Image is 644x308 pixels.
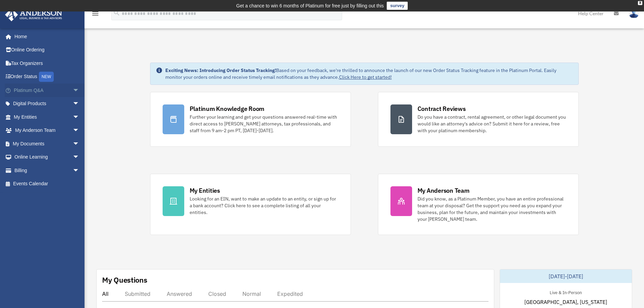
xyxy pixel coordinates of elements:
div: Live & In-Person [544,288,587,295]
a: My Entitiesarrow_drop_down [5,110,90,124]
div: Contract Reviews [418,104,466,113]
a: Online Ordering [5,43,90,57]
div: Further your learning and get your questions answered real-time with direct access to [PERSON_NAM... [190,114,338,134]
span: arrow_drop_down [73,97,86,111]
a: Billingarrow_drop_down [5,164,90,177]
i: menu [91,9,99,18]
a: Home [5,30,86,43]
div: NEW [39,72,54,82]
img: Anderson Advisors Platinum Portal [3,8,64,21]
span: arrow_drop_down [73,84,86,97]
div: Answered [167,290,192,297]
div: Did you know, as a Platinum Member, you have an entire professional team at your disposal? Get th... [418,195,566,222]
a: survey [387,2,408,10]
div: All [102,290,109,297]
a: My Entities Looking for an EIN, want to make an update to an entity, or sign up for a bank accoun... [150,174,351,235]
span: [GEOGRAPHIC_DATA], [US_STATE] [524,298,607,306]
span: arrow_drop_down [73,110,86,124]
div: Platinum Knowledge Room [190,104,265,113]
div: My Questions [102,275,147,285]
div: Get a chance to win 6 months of Platinum for free just by filling out this [236,2,384,10]
span: arrow_drop_down [73,150,86,164]
div: close [638,1,642,5]
a: Click Here to get started! [339,74,392,80]
span: arrow_drop_down [73,164,86,177]
a: Online Learningarrow_drop_down [5,150,90,164]
a: My Anderson Team Did you know, as a Platinum Member, you have an entire professional team at your... [378,174,579,235]
div: Expedited [277,290,303,297]
a: My Anderson Teamarrow_drop_down [5,124,90,137]
img: User Pic [629,8,639,18]
a: Events Calendar [5,177,90,191]
a: Contract Reviews Do you have a contract, rental agreement, or other legal document you would like... [378,92,579,147]
i: search [113,9,120,17]
span: arrow_drop_down [73,137,86,151]
strong: Exciting News: Introducing Order Status Tracking! [165,67,276,73]
div: Looking for an EIN, want to make an update to an entity, or sign up for a bank account? Click her... [190,195,338,216]
div: My Anderson Team [418,186,470,195]
a: Digital Productsarrow_drop_down [5,97,90,111]
div: My Entities [190,186,220,195]
div: [DATE]-[DATE] [500,269,632,283]
a: Order StatusNEW [5,70,90,84]
a: My Documentsarrow_drop_down [5,137,90,150]
a: Platinum Q&Aarrow_drop_down [5,84,90,97]
div: Do you have a contract, rental agreement, or other legal document you would like an attorney's ad... [418,114,566,134]
a: Tax Organizers [5,56,90,70]
div: Based on your feedback, we're thrilled to announce the launch of our new Order Status Tracking fe... [165,67,573,80]
div: Closed [208,290,226,297]
div: Normal [242,290,261,297]
span: arrow_drop_down [73,124,86,138]
a: Platinum Knowledge Room Further your learning and get your questions answered real-time with dire... [150,92,351,147]
div: Submitted [125,290,150,297]
a: menu [91,12,99,18]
